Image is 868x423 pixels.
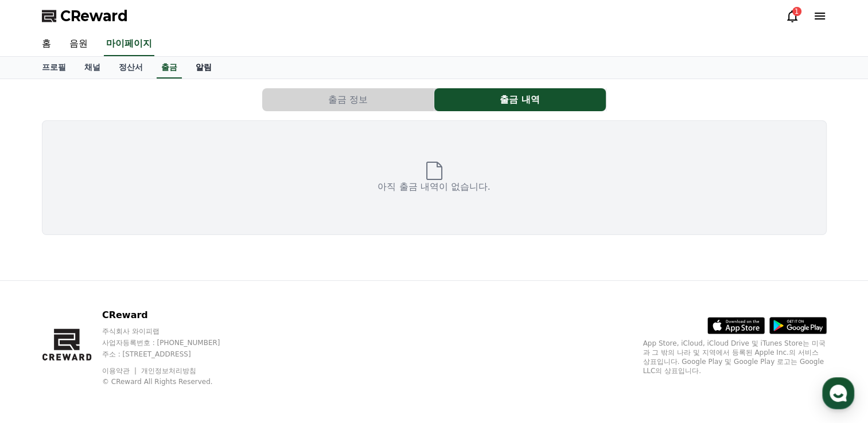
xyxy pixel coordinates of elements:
span: 설정 [177,345,191,354]
button: 출금 정보 [262,88,434,111]
a: 이용약관 [102,367,138,375]
a: 홈 [3,328,76,357]
a: 개인정보처리방침 [141,367,196,375]
a: 프로필 [33,57,75,79]
a: 홈 [33,32,60,56]
a: 출금 내역 [434,88,606,111]
a: 정산서 [110,57,152,79]
div: 1 [792,7,801,16]
a: CReward [42,7,128,25]
a: 대화 [76,328,148,357]
a: 출금 정보 [262,88,434,111]
span: 대화 [105,346,119,355]
p: App Store, iCloud, iCloud Drive 및 iTunes Store는 미국과 그 밖의 나라 및 지역에서 등록된 Apple Inc.의 서비스 상표입니다. Goo... [643,339,827,375]
p: © CReward All Rights Reserved. [102,377,242,386]
p: CReward [102,308,242,322]
p: 주소 : [STREET_ADDRESS] [102,350,242,359]
a: 알림 [186,57,221,79]
a: 설정 [148,328,220,357]
p: 아직 출금 내역이 없습니다. [377,180,490,194]
a: 마이페이지 [104,32,154,56]
a: 출금 [157,57,182,79]
a: 채널 [75,57,110,79]
a: 음원 [60,32,97,56]
button: 출금 내역 [434,88,606,111]
span: 홈 [36,345,43,354]
a: 1 [785,9,799,23]
p: 사업자등록번호 : [PHONE_NUMBER] [102,338,242,347]
span: CReward [60,7,128,25]
p: 주식회사 와이피랩 [102,327,242,336]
